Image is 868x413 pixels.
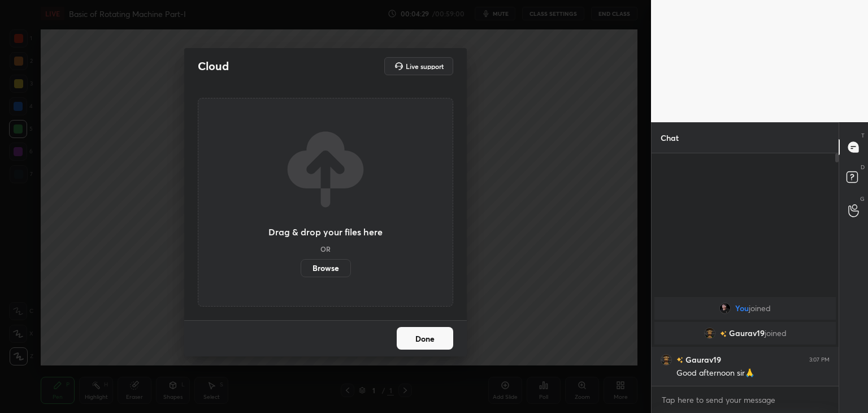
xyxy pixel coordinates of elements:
p: Chat [652,123,688,153]
img: no-rating-badge.077c3623.svg [720,331,727,337]
div: Good afternoon sir🙏 [676,368,830,379]
div: grid [652,295,839,386]
span: joined [765,329,787,338]
h3: Drag & drop your files here [268,227,383,236]
button: Done [397,327,453,350]
h5: OR [320,246,331,252]
p: D [861,163,865,171]
img: 5ced908ece4343448b4c182ab94390f6.jpg [719,303,731,314]
img: a803e157896943a7b44a106eca0c0f29.png [661,354,672,365]
p: T [861,131,865,140]
img: no-rating-badge.077c3623.svg [676,357,683,363]
h5: Live support [406,63,444,70]
h2: Cloud [198,59,229,74]
span: joined [749,304,771,313]
span: You [735,304,749,313]
div: 3:07 PM [809,356,830,363]
span: Gaurav19 [729,329,765,338]
h6: Gaurav19 [683,354,721,365]
p: G [860,195,865,203]
img: a803e157896943a7b44a106eca0c0f29.png [704,328,715,339]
